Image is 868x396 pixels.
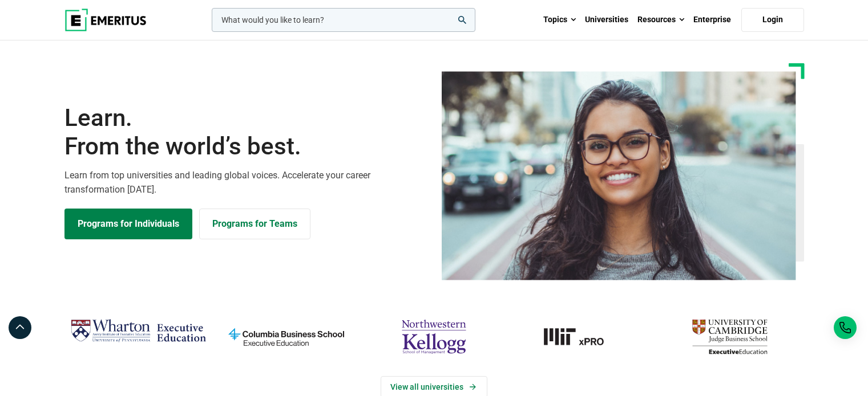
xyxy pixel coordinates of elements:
img: Wharton Executive Education [70,315,207,348]
h1: Learn. [64,104,427,161]
a: MIT-xPRO [514,315,650,359]
a: Explore for Business [199,209,310,239]
a: Explore Programs [64,209,192,239]
span: From the world’s best. [64,132,427,161]
img: columbia-business-school [218,315,354,359]
input: woocommerce-product-search-field-0 [212,8,475,32]
p: Learn from top universities and leading global voices. Accelerate your career transformation [DATE]. [64,168,427,197]
img: Learn from the world's best [442,71,796,280]
a: Login [741,8,804,32]
img: MIT xPRO [514,315,650,359]
img: cambridge-judge-business-school [661,315,798,359]
img: northwestern-kellogg [366,315,502,359]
